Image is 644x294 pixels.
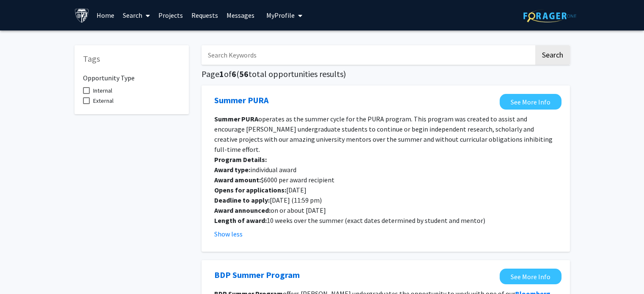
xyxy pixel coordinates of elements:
[523,9,576,22] img: ForagerOne Logo
[239,69,249,79] span: 56
[83,54,180,64] h5: Tags
[214,205,557,215] p: on or about [DATE]
[6,256,36,288] iframe: Chat
[214,115,553,154] span: operates as the summer cycle for the PURA program. This program was created to assist and encoura...
[214,186,286,194] strong: Opens for applications:
[119,0,154,30] a: Search
[219,69,224,79] span: 1
[214,229,243,239] button: Show less
[214,115,258,123] strong: Summer PURA
[214,165,557,175] p: individual award
[214,206,271,214] strong: Award announced:
[202,45,534,65] input: Search Keywords
[83,67,180,82] h6: Opportunity Type
[535,45,570,65] button: Search
[214,215,557,225] p: 10 weeks over the summer (exact dates determined by student and mentor)
[154,0,187,30] a: Projects
[75,8,89,23] img: Johns Hopkins University Logo
[222,0,259,30] a: Messages
[214,176,261,184] strong: Award amount:
[214,216,267,225] strong: Length of award:
[214,195,557,205] p: [DATE] (11:59 pm)
[500,269,561,284] a: Opens in a new tab
[214,175,557,185] p: $6000 per award recipient
[187,0,222,30] a: Requests
[214,165,250,174] strong: Award type:
[214,155,267,164] strong: Program Details:
[214,185,557,195] p: [DATE]
[500,94,561,110] a: Opens in a new tab
[232,69,236,79] span: 6
[93,85,112,96] span: Internal
[214,196,270,204] strong: Deadline to apply:
[202,69,570,79] h5: Page of ( total opportunities results)
[214,269,300,281] a: Opens in a new tab
[93,96,113,106] span: External
[214,94,268,107] a: Opens in a new tab
[92,0,119,30] a: Home
[266,11,295,19] span: My Profile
